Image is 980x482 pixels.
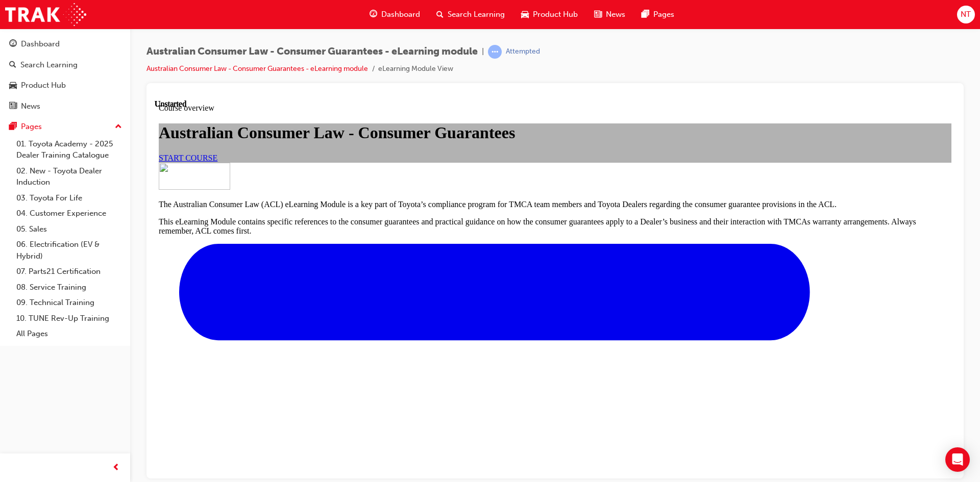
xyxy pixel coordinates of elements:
[606,9,625,20] span: News
[146,64,368,73] a: Australian Consumer Law - Consumer Guarantees - eLearning module
[115,120,122,134] span: up-icon
[361,4,428,25] a: guage-iconDashboard
[4,54,63,63] a: START COURSE
[12,326,126,342] a: All Pages
[9,122,17,132] span: pages-icon
[4,117,126,136] button: Pages
[12,295,126,311] a: 09. Technical Training
[957,6,975,23] button: NT
[12,136,126,163] a: 01. Toyota Academy - 2025 Dealer Training Catalogue
[945,447,970,472] div: Open Intercom Messenger
[5,3,86,26] img: Trak
[112,462,120,474] span: prev-icon
[381,9,420,20] span: Dashboard
[4,100,797,110] p: The Australian Consumer Law (ACL) eLearning Module is a key part of Toyota’s compliance program f...
[9,81,17,90] span: car-icon
[21,80,66,91] div: Product Hub
[4,33,126,117] button: DashboardSearch LearningProduct HubNews
[12,237,126,264] a: 06. Electrification (EV & Hybrid)
[9,61,16,70] span: search-icon
[594,8,602,21] span: news-icon
[633,4,682,25] a: pages-iconPages
[642,8,649,21] span: pages-icon
[506,47,540,57] div: Attempted
[12,190,126,206] a: 03. Toyota For Life
[4,56,126,74] a: Search Learning
[488,45,502,59] span: learningRecordVerb_ATTEMPT-icon
[12,221,126,237] a: 05. Sales
[21,121,42,133] div: Pages
[4,76,126,95] a: Product Hub
[21,38,60,50] div: Dashboard
[961,9,971,20] span: NT
[9,40,17,49] span: guage-icon
[4,97,126,116] a: News
[448,9,505,20] span: Search Learning
[428,4,513,25] a: search-iconSearch Learning
[521,8,529,21] span: car-icon
[146,46,478,58] span: Australian Consumer Law - Consumer Guarantees - eLearning module
[436,8,444,21] span: search-icon
[21,100,40,112] div: News
[513,4,586,25] a: car-iconProduct Hub
[12,264,126,280] a: 07. Parts21 Certification
[4,24,797,43] h1: Australian Consumer Law - Consumer Guarantees
[12,206,126,221] a: 04. Customer Experience
[586,4,633,25] a: news-iconNews
[9,102,17,111] span: news-icon
[12,311,126,326] a: 10. TUNE Rev-Up Training
[533,9,578,20] span: Product Hub
[370,8,377,21] span: guage-icon
[653,9,674,20] span: Pages
[20,59,78,71] div: Search Learning
[378,63,453,75] li: eLearning Module View
[12,280,126,295] a: 08. Service Training
[4,118,797,136] p: This eLearning Module contains specific references to the consumer guarantees and practical guida...
[4,4,60,13] span: Course overview
[482,46,484,58] span: |
[4,35,126,54] a: Dashboard
[12,163,126,190] a: 02. New - Toyota Dealer Induction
